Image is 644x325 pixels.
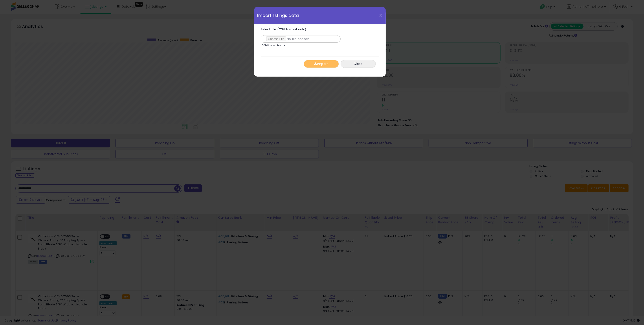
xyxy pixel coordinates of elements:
span: Select file (CSV format only) [261,27,306,31]
button: Import [304,60,339,68]
span: X [379,12,382,18]
p: 100MB max file size [261,44,286,47]
span: Import listings data [257,13,299,18]
button: Close [341,60,376,68]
